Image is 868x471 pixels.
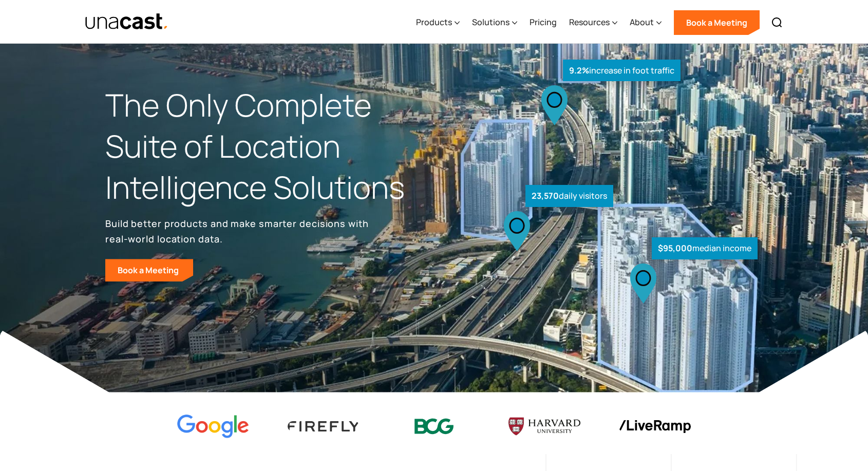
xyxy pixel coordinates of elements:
[416,16,452,28] div: Products
[525,185,613,207] div: daily visitors
[563,60,681,82] div: increase in foot traffic
[630,2,662,44] div: About
[530,2,557,44] a: Pricing
[472,2,517,44] div: Solutions
[771,16,783,29] img: Search icon
[416,2,460,44] div: Products
[508,414,580,439] img: Harvard U logo
[674,10,760,35] a: Book a Meeting
[569,65,589,76] strong: 9.2%
[105,85,434,208] h1: The Only Complete Suite of Location Intelligence Solutions
[569,2,617,44] div: Resources
[619,420,691,433] img: liveramp logo
[472,16,510,28] div: Solutions
[105,259,193,281] a: Book a Meeting
[105,216,372,247] p: Build better products and make smarter decisions with real-world location data.
[652,237,758,259] div: median income
[85,13,168,31] img: Unacast text logo
[85,13,168,31] a: home
[177,415,249,439] img: Google logo Color
[288,421,360,431] img: Firefly Advertising logo
[658,242,692,254] strong: $95,000
[630,16,654,28] div: About
[569,16,610,28] div: Resources
[532,190,559,201] strong: 23,570
[398,412,470,441] img: BCG logo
